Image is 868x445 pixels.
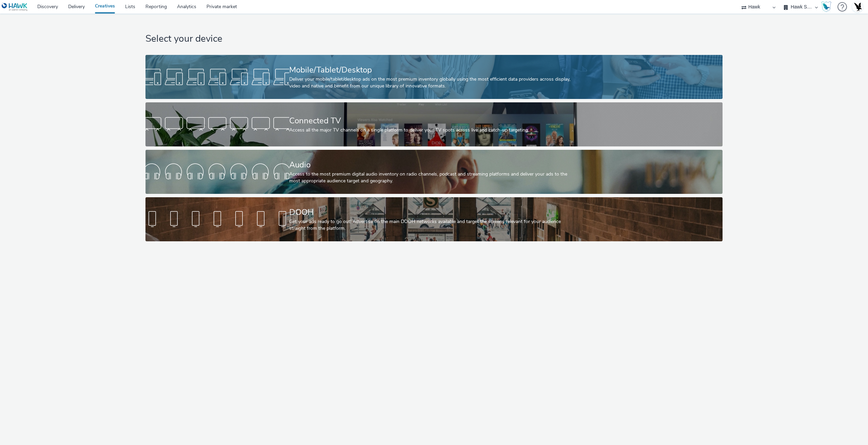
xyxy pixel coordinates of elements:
[821,1,834,12] a: Hawk Academy
[821,1,831,12] img: Hawk Academy
[289,115,576,127] div: Connected TV
[289,76,576,90] div: Deliver your mobile/tablet/desktop ads on the most premium inventory globally using the most effi...
[2,3,28,11] img: undefined Logo
[852,2,863,12] img: Account UK
[289,206,576,218] div: DOOH
[289,171,576,185] div: Access to the most premium digital audio inventory on radio channels, podcast and streaming platf...
[289,218,576,232] div: Get your ads ready to go out! Advertise on the main DOOH networks available and target the screen...
[289,159,576,171] div: Audio
[289,64,576,76] div: Mobile/Tablet/Desktop
[145,150,723,194] a: AudioAccess to the most premium digital audio inventory on radio channels, podcast and streaming ...
[145,197,723,241] a: DOOHGet your ads ready to go out! Advertise on the main DOOH networks available and target the sc...
[289,127,576,134] div: Access all the major TV channels on a single platform to deliver your TV spots across live and ca...
[145,55,723,99] a: Mobile/Tablet/DesktopDeliver your mobile/tablet/desktop ads on the most premium inventory globall...
[145,102,723,146] a: Connected TVAccess all the major TV channels on a single platform to deliver your TV spots across...
[145,33,723,45] h1: Select your device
